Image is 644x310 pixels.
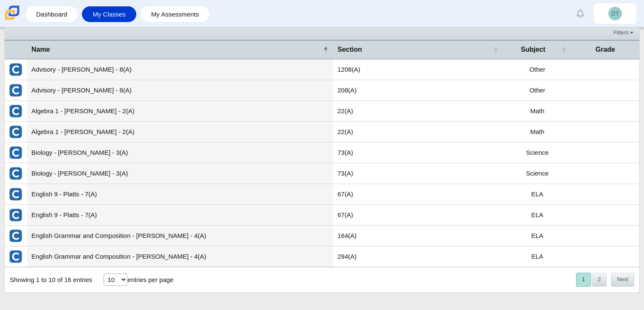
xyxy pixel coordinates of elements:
[333,101,503,122] td: 22(A)
[9,229,22,243] img: External class connected through Clever
[5,267,92,293] div: Showing 1 to 10 of 16 entries
[333,163,503,184] td: 73(A)
[521,46,546,53] span: Subject
[27,142,333,163] td: Biology - [PERSON_NAME] - 3(A)
[503,80,571,101] td: Other
[611,11,619,17] span: DT
[561,41,566,59] span: Subject : Activate to sort
[333,246,503,267] td: 294(A)
[333,184,503,205] td: 67(A)
[9,104,22,118] img: External class connected through Clever
[503,184,571,205] td: ELA
[611,273,634,287] button: Next
[323,41,328,59] span: Name : Activate to invert sorting
[27,59,333,80] td: Advisory - [PERSON_NAME] - 8(A)
[9,125,22,139] img: External class connected through Clever
[576,273,591,287] button: 1
[571,4,590,23] a: Alerts
[9,63,22,76] img: External class connected through Clever
[27,205,333,226] td: English 9 - Platts - 7(A)
[592,273,607,287] button: 2
[611,28,637,37] a: Filters
[594,3,636,24] a: DT
[3,16,21,23] a: Carmen School of Science & Technology
[127,276,173,283] label: entries per page
[503,59,571,80] td: Other
[27,101,333,122] td: Algebra 1 - [PERSON_NAME] - 2(A)
[27,122,333,142] td: Algebra 1 - [PERSON_NAME] - 2(A)
[9,84,22,97] img: External class connected through Clever
[30,6,73,22] a: Dashboard
[575,273,634,287] nav: pagination
[333,80,503,101] td: 208(A)
[596,46,615,53] span: Grade
[27,184,333,205] td: English 9 - Platts - 7(A)
[333,122,503,142] td: 22(A)
[86,6,132,22] a: My Classes
[333,59,503,80] td: 1208(A)
[503,226,571,246] td: ELA
[503,122,571,142] td: Math
[31,46,50,53] span: Name
[503,142,571,163] td: Science
[9,208,22,222] img: External class connected through Clever
[27,163,333,184] td: Biology - [PERSON_NAME] - 3(A)
[9,146,22,159] img: External class connected through Clever
[9,167,22,180] img: External class connected through Clever
[27,246,333,267] td: English Grammar and Composition - [PERSON_NAME] - 4(A)
[503,101,571,122] td: Math
[27,80,333,101] td: Advisory - [PERSON_NAME] - 8(A)
[333,142,503,163] td: 73(A)
[333,205,503,226] td: 67(A)
[503,163,571,184] td: Science
[493,41,498,59] span: Section : Activate to sort
[333,226,503,246] td: 164(A)
[503,205,571,226] td: ELA
[503,246,571,267] td: ELA
[27,226,333,246] td: English Grammar and Composition - [PERSON_NAME] - 4(A)
[3,4,21,22] img: Carmen School of Science & Technology
[9,187,22,201] img: External class connected through Clever
[145,6,205,22] a: My Assessments
[337,46,362,53] span: Section
[9,250,22,263] img: External class connected through Clever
